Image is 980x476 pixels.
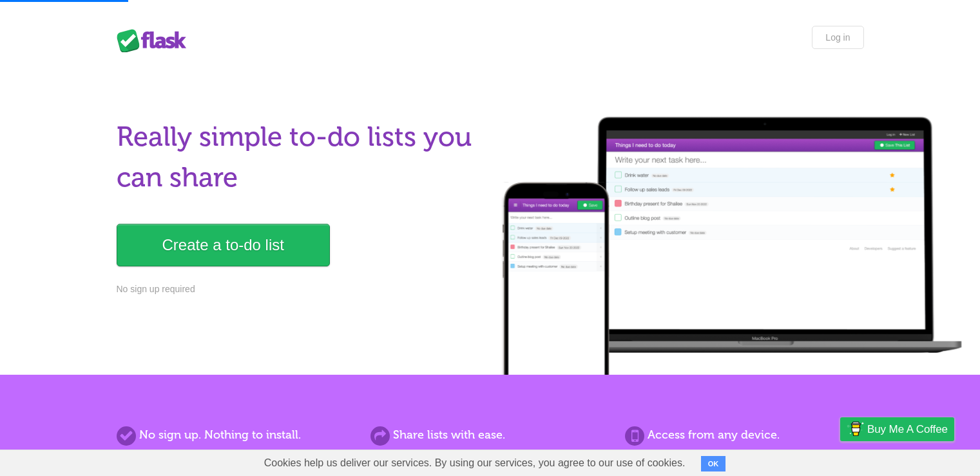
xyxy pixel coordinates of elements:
p: No sign up required [117,283,483,296]
span: Buy me a coffee [867,418,948,441]
a: Create a to-do list [117,224,330,266]
h2: Share lists with ease. [370,426,609,444]
h2: Access from any device. [625,426,863,444]
img: Buy me a coffee [847,418,864,440]
h2: No sign up. Nothing to install. [117,426,355,444]
button: OK [701,456,726,471]
div: Flask Lists [117,29,194,52]
a: Log in [812,26,863,49]
a: Buy me a coffee [840,417,954,441]
span: Cookies help us deliver our services. By using our services, you agree to our use of cookies. [251,450,698,476]
h1: Really simple to-do lists you can share [117,117,483,198]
